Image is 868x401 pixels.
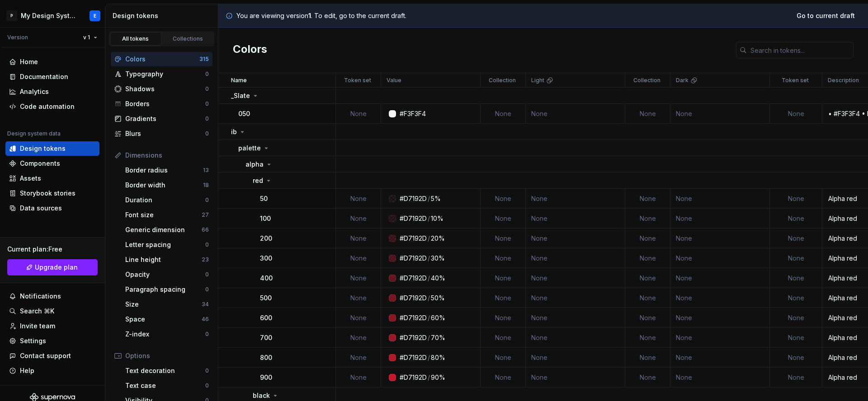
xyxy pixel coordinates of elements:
td: None [670,328,770,348]
div: Home [20,57,38,66]
div: #D7192D [400,214,427,223]
div: 5% [431,194,441,203]
div: 80% [431,353,445,362]
td: None [526,308,625,328]
div: #D7192D [400,313,427,322]
td: None [336,209,381,228]
td: None [770,189,822,209]
div: / [428,373,430,382]
div: Size [125,300,202,309]
p: Token set [344,77,371,84]
p: 600 [260,313,272,322]
a: Paragraph spacing0 [122,282,212,297]
div: Collections [165,35,211,42]
div: Assets [20,174,41,183]
div: 0 [205,367,209,374]
div: 0 [205,382,209,389]
div: Documentation [20,72,68,81]
td: None [336,368,381,387]
div: 40% [431,274,445,283]
td: None [625,248,670,268]
a: Border radius13 [122,163,212,177]
div: Design tokens [20,144,66,153]
a: Size34 [122,297,212,312]
a: Z-index0 [122,327,212,341]
div: Version [7,34,28,41]
td: None [625,189,670,209]
div: #F3F3F4 [400,109,426,118]
button: PMy Design SystemE [2,6,103,25]
a: Storybook stories [5,186,99,200]
a: Data sources [5,201,99,215]
td: None [481,268,526,288]
div: / [428,333,430,342]
div: P [6,10,17,21]
p: 700 [260,333,272,342]
td: None [670,288,770,308]
td: None [770,288,822,308]
td: None [670,189,770,209]
h2: Colors [233,42,267,58]
p: Name [231,77,247,84]
div: Typography [125,70,205,79]
div: 0 [205,70,209,78]
td: None [336,104,381,124]
a: Letter spacing0 [122,238,212,252]
a: Assets [5,171,99,186]
div: 70% [431,333,445,342]
a: Gradients0 [111,112,212,126]
td: None [770,348,822,368]
div: 0 [205,271,209,278]
div: Space [125,315,202,324]
div: Invite team [20,322,55,331]
p: 50 [260,194,268,203]
div: / [428,294,430,303]
td: None [481,288,526,308]
a: Components [5,156,99,171]
td: None [670,209,770,228]
p: 300 [260,254,272,263]
p: Token set [782,77,809,84]
div: Contact support [20,351,71,360]
div: Analytics [20,87,49,96]
div: #D7192D [400,254,427,263]
td: None [526,328,625,348]
button: Notifications [5,289,99,303]
span: Upgrade plan [35,263,78,272]
div: Paragraph spacing [125,285,205,294]
td: None [481,328,526,348]
div: 60% [431,313,445,322]
td: None [770,368,822,387]
td: None [770,104,822,124]
a: Analytics [5,84,99,99]
td: None [526,248,625,268]
div: / [428,254,430,263]
div: Code automation [20,102,75,111]
button: Contact support [5,349,99,363]
td: None [526,228,625,248]
div: 18 [203,182,209,189]
span: Go to current draft [797,11,855,20]
div: 46 [202,316,209,323]
div: 90% [431,373,445,382]
td: None [481,248,526,268]
td: None [670,228,770,248]
div: Borders [125,99,205,108]
a: Space46 [122,312,212,326]
p: ib [231,127,237,136]
a: Go to current draft [791,8,861,24]
p: red [253,176,263,185]
td: None [336,228,381,248]
a: Duration0 [122,193,212,207]
div: / [428,313,430,322]
td: None [481,308,526,328]
td: None [670,268,770,288]
a: Generic dimension66 [122,223,212,237]
td: None [526,268,625,288]
div: / [428,214,430,223]
div: Components [20,159,60,168]
a: Invite team [5,319,99,333]
td: None [481,348,526,368]
td: None [670,104,770,124]
td: None [526,209,625,228]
